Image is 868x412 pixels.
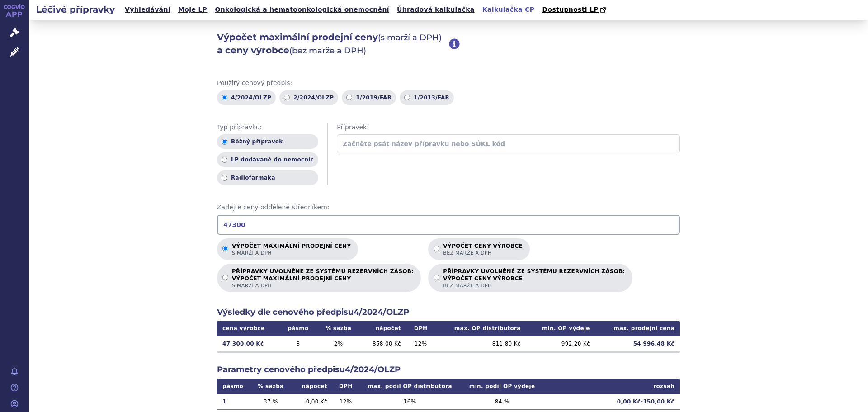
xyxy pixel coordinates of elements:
[279,90,338,105] label: 2/2024/OLZP
[217,336,279,351] td: 47 300,00 Kč
[279,336,317,351] td: 8
[359,379,461,394] th: max. podíl OP distributora
[434,275,439,280] input: PŘÍPRAVKY UVOLNĚNÉ ZE SYSTÉMU REZERVNÍCH ZÁSOB:VÝPOČET CENY VÝROBCEbez marže a DPH
[378,33,442,43] span: (s marží a DPH)
[317,336,360,351] td: 2 %
[461,379,543,394] th: min. podíl OP výdeje
[232,268,414,289] p: PŘÍPRAVKY UVOLNĚNÉ ZE SYSTÉMU REZERVNÍCH ZÁSOB:
[406,336,435,351] td: 12 %
[406,321,435,336] th: DPH
[443,268,625,289] p: PŘÍPRAVKY UVOLNĚNÉ ZE SYSTÉMU REZERVNÍCH ZÁSOB:
[542,6,599,13] span: Dostupnosti LP
[337,134,680,153] input: Začněte psát název přípravku nebo SÚKL kód
[232,250,351,256] span: s marží a DPH
[251,394,290,410] td: 37 %
[217,90,276,105] label: 4/2024/OLZP
[217,307,680,318] h2: Výsledky dle cenového předpisu 4/2024/OLZP
[543,394,680,410] td: 0,00 Kč - 150,00 Kč
[217,394,251,410] td: 1
[404,95,410,100] input: 1/2013/FAR
[435,336,526,351] td: 811,80 Kč
[251,379,290,394] th: % sazba
[360,336,406,351] td: 858,00 Kč
[217,134,318,149] label: Běžný přípravek
[217,203,680,212] span: Zadejte ceny oddělené středníkem:
[434,246,439,251] input: Výpočet ceny výrobcebez marže a DPH
[526,336,595,351] td: 992,20 Kč
[232,282,414,289] span: s marží a DPH
[394,4,477,16] a: Úhradová kalkulačka
[290,379,332,394] th: nápočet
[289,46,366,56] span: (bez marže a DPH)
[29,3,122,16] h2: Léčivé přípravky
[217,152,318,167] label: LP dodávané do nemocnic
[217,364,680,375] h2: Parametry cenového předpisu 4/2024/OLZP
[526,321,595,336] th: min. OP výdeje
[342,90,396,105] label: 1/2019/FAR
[360,321,406,336] th: nápočet
[222,157,227,163] input: LP dodávané do nemocnic
[346,95,352,100] input: 1/2019/FAR
[443,282,625,289] span: bez marže a DPH
[175,4,210,16] a: Moje LP
[480,4,538,16] a: Kalkulačka CP
[222,275,228,280] input: PŘÍPRAVKY UVOLNĚNÉ ZE SYSTÉMU REZERVNÍCH ZÁSOB:VÝPOČET MAXIMÁLNÍ PRODEJNÍ CENYs marží a DPH
[122,4,173,16] a: Vyhledávání
[543,379,680,394] th: rozsah
[232,243,351,256] p: Výpočet maximální prodejní ceny
[217,215,680,235] input: Zadejte ceny oddělené středníkem
[217,170,318,185] label: Radiofarmaka
[222,246,228,251] input: Výpočet maximální prodejní cenys marží a DPH
[217,79,680,88] span: Použitý cenový předpis:
[435,321,526,336] th: max. OP distributora
[212,4,392,16] a: Onkologická a hematoonkologická onemocnění
[443,243,523,256] p: Výpočet ceny výrobce
[290,394,332,410] td: 0,00 Kč
[217,123,318,132] span: Typ přípravku:
[222,95,227,100] input: 4/2024/OLZP
[217,31,449,57] h2: Výpočet maximální prodejní ceny a ceny výrobce
[333,379,359,394] th: DPH
[461,394,543,410] td: 84 %
[217,379,251,394] th: pásmo
[539,4,610,16] a: Dostupnosti LP
[443,250,523,256] span: bez marže a DPH
[333,394,359,410] td: 12 %
[400,90,454,105] label: 1/2013/FAR
[443,275,625,282] strong: VÝPOČET CENY VÝROBCE
[359,394,461,410] td: 16 %
[284,95,290,100] input: 2/2024/OLZP
[595,321,680,336] th: max. prodejní cena
[222,175,227,181] input: Radiofarmaka
[595,336,680,351] td: 54 996,48 Kč
[279,321,317,336] th: pásmo
[217,321,279,336] th: cena výrobce
[222,139,227,145] input: Běžný přípravek
[232,275,414,282] strong: VÝPOČET MAXIMÁLNÍ PRODEJNÍ CENY
[337,123,680,132] span: Přípravek:
[317,321,360,336] th: % sazba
